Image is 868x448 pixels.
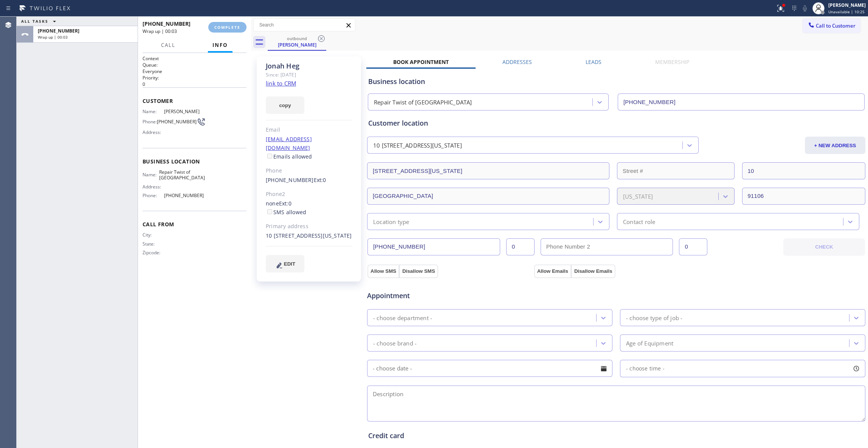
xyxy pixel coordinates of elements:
span: COMPLETE [214,25,240,30]
span: Info [212,42,228,48]
span: Phone: [143,119,157,124]
span: [PHONE_NUMBER] [157,119,197,124]
button: ALL TASKS [17,17,64,26]
h1: Context [143,55,246,62]
span: Unavailable | 10:25 [828,9,865,14]
button: + NEW ADDRESS [805,137,865,154]
button: Disallow SMS [399,264,438,278]
label: Book Appointment [393,58,449,65]
span: Wrap up | 00:03 [38,34,68,40]
div: Jonah Heg [266,62,352,70]
div: [PERSON_NAME] [828,2,866,8]
div: Repair Twist of [GEOGRAPHIC_DATA] [374,98,472,107]
label: Leads [586,58,601,65]
input: Search [254,19,355,31]
span: Address: [143,129,164,135]
div: outbound [268,36,325,41]
a: link to CRM [266,79,296,87]
span: Ext: 0 [314,176,326,184]
a: [PHONE_NUMBER] [266,176,314,184]
div: Phone2 [266,190,352,199]
div: none [266,199,352,217]
span: [PHONE_NUMBER] [38,28,79,34]
span: Address: [143,184,164,190]
span: City: [143,232,164,238]
input: Emails allowed [267,154,272,159]
input: Phone Number 2 [541,238,673,255]
h2: Priority: [143,75,246,81]
div: Primary address [266,222,352,231]
label: Emails allowed [266,153,312,160]
span: Call [161,42,175,48]
button: COMPLETE [208,22,246,33]
span: [PHONE_NUMBER] [143,20,191,27]
button: Allow SMS [367,264,399,278]
span: Zipcode: [143,250,164,255]
div: Location type [373,217,409,226]
span: - choose time - [626,365,665,372]
div: Customer location [368,118,864,128]
button: Disallow Emails [571,264,615,278]
span: Repair Twist of [GEOGRAPHIC_DATA] [159,169,205,181]
span: EDIT [284,261,295,267]
input: Ext. 2 [679,238,707,255]
input: Street # [617,162,735,179]
input: ZIP [742,188,866,205]
input: Apt. # [742,162,866,179]
input: Phone Number [618,93,865,110]
button: Call [157,38,180,53]
a: [EMAIL_ADDRESS][DOMAIN_NAME] [266,135,312,151]
span: Business location [143,158,246,165]
button: Info [208,38,232,53]
label: SMS allowed [266,208,306,216]
input: Address [367,162,609,179]
p: Everyone [143,68,246,75]
div: 10 [STREET_ADDRESS][US_STATE] [266,232,352,240]
span: Call From [143,221,246,228]
span: State: [143,241,164,247]
span: Call to Customer [816,22,856,29]
button: EDIT [266,255,304,272]
p: 0 [143,81,246,87]
button: Allow Emails [534,264,571,278]
button: copy [266,96,304,114]
span: [PHONE_NUMBER] [164,193,205,198]
div: [PERSON_NAME] [268,41,325,48]
input: Ext. [506,238,535,255]
h2: Queue: [143,62,246,68]
div: Age of Equipment [626,339,673,347]
input: Phone Number [367,238,500,255]
label: Membership [655,58,689,65]
input: SMS allowed [267,209,272,214]
div: Contact role [623,217,655,226]
div: 10 [STREET_ADDRESS][US_STATE] [373,141,462,150]
span: Name: [143,172,159,177]
div: Since: [DATE] [266,70,352,79]
span: ALL TASKS [21,19,48,24]
span: [PERSON_NAME] [164,109,205,114]
div: Email [266,126,352,134]
div: - choose department - [373,313,432,322]
div: Phone [266,166,352,175]
span: Ext: 0 [279,200,291,207]
label: Addresses [502,58,532,65]
button: Mute [800,3,810,14]
span: Appointment [367,291,532,301]
div: Jonah Heg [268,34,325,50]
span: Wrap up | 00:03 [143,28,177,34]
span: Customer [143,97,246,104]
div: - choose brand - [373,339,417,347]
span: Phone: [143,193,164,198]
div: - choose type of job - [626,313,682,322]
div: Credit card [368,431,864,441]
input: City [367,188,609,205]
span: Name: [143,109,164,114]
button: Call to Customer [803,19,860,33]
input: - choose date - [367,360,612,377]
button: CHECK [783,238,865,256]
div: Business location [368,76,864,87]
